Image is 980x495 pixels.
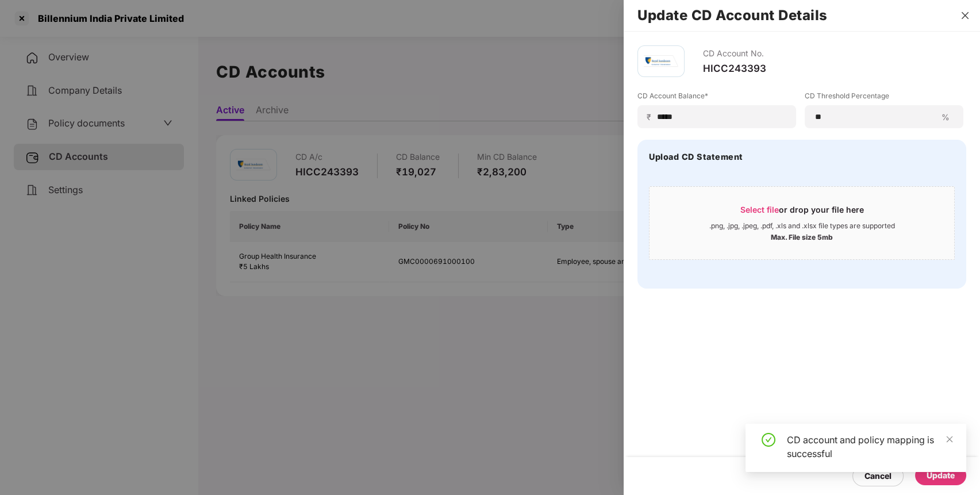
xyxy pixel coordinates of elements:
h2: Update CD Account Details [637,9,966,22]
div: .png, .jpg, .jpeg, .pdf, .xls and .xlsx file types are supported [709,221,895,231]
span: close [960,11,970,20]
span: close [946,435,954,443]
span: ₹ [647,112,656,122]
div: Max. File size 5mb [771,231,833,242]
img: rsi.png [644,55,678,67]
div: HICC243393 [703,62,766,75]
label: CD Threshold Percentage [805,91,963,105]
div: CD Account No. [703,45,766,62]
h4: Upload CD Statement [649,151,743,163]
span: Select file [740,205,779,214]
span: % [937,112,954,122]
div: or drop your file here [740,204,864,221]
label: CD Account Balance* [637,91,796,105]
button: Close [957,10,973,21]
span: Select fileor drop your file here.png, .jpg, .jpeg, .pdf, .xls and .xlsx file types are supported... [650,195,954,251]
span: check-circle [762,433,775,447]
div: CD account and policy mapping is successful [787,433,952,461]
